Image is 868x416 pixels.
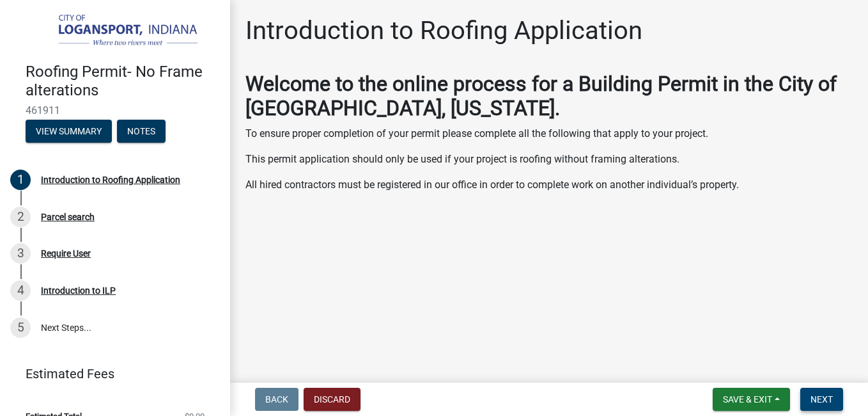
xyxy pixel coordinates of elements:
button: Back [255,388,298,411]
div: Introduction to ILP [41,286,116,295]
p: This permit application should only be used if your project is roofing without framing alterations. [245,152,853,167]
div: 1 [10,170,31,190]
h4: Roofing Permit- No Frame alterations [26,63,220,100]
wm-modal-confirm: Summary [26,127,112,138]
span: Back [265,394,288,404]
p: To ensure proper completion of your permit please complete all the following that apply to your p... [245,126,853,141]
wm-modal-confirm: Notes [117,127,166,138]
div: 3 [10,243,31,264]
a: Estimated Fees [10,361,210,387]
strong: Welcome to the online process for a Building Permit in the City of [GEOGRAPHIC_DATA], [US_STATE]. [245,72,837,120]
span: Save & Exit [723,394,772,404]
button: View Summary [26,120,112,143]
span: 461911 [26,104,205,116]
button: Notes [117,120,166,143]
button: Save & Exit [713,388,790,411]
div: Require User [41,249,91,258]
img: City of Logansport, Indiana [26,13,210,49]
div: 5 [10,317,31,338]
div: Introduction to Roofing Application [41,175,180,184]
div: 2 [10,207,31,227]
div: 4 [10,280,31,301]
h1: Introduction to Roofing Application [245,15,642,46]
p: All hired contractors must be registered in our office in order to complete work on another indiv... [245,177,853,193]
div: Parcel search [41,212,95,221]
button: Discard [304,388,360,411]
span: Next [810,394,833,404]
button: Next [800,388,843,411]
